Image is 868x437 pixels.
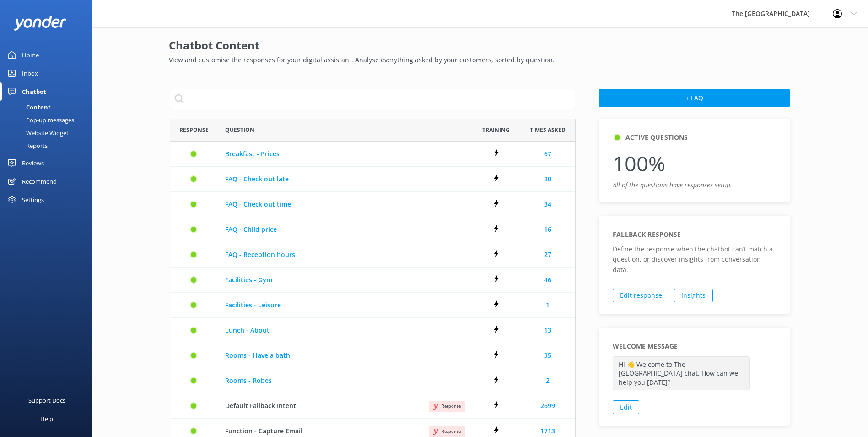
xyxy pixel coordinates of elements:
div: Home [22,46,39,64]
a: 2699 [540,401,555,411]
p: Default Fallback Intent [225,401,465,411]
a: 27 [544,250,551,260]
span: Response [179,126,209,134]
div: Chatbot [22,82,46,101]
div: row [170,343,576,368]
div: row [170,293,576,318]
a: FAQ - Check out late [225,174,465,184]
a: Rooms - Have a bath [225,350,465,361]
div: row [170,318,576,343]
span: Response [442,428,461,435]
p: Hi 👋 Welcome to The [GEOGRAPHIC_DATA] chat. How can we help you [DATE]? [613,356,750,391]
div: row [170,192,576,217]
div: Reports [5,139,48,152]
a: Content [5,101,92,114]
div: Help [40,410,53,428]
div: row [170,167,576,192]
p: Function - Capture Email [225,426,465,436]
p: View and customise the responses for your digital assistant. Analyse everything asked by your cus... [169,55,791,65]
div: Website Widget [5,126,69,139]
div: Recommend [22,172,57,191]
a: 1 [546,300,550,310]
div: row [170,217,576,242]
i: All of the questions have responses setup. [613,180,732,189]
div: Content [5,101,51,114]
div: row [170,393,576,419]
a: Edit response [613,289,669,302]
div: Inbox [22,64,38,82]
a: FAQ - Check out time [225,199,465,209]
a: 13 [544,325,551,335]
h5: Welcome Message [613,341,678,351]
a: Breakfast - Prices [225,149,465,159]
a: Website Widget [5,126,92,139]
div: row [170,242,576,268]
a: Facilities - Leisure [225,300,465,310]
a: 16 [544,224,551,235]
h2: Chatbot Content [169,37,791,54]
span: Times Asked [530,126,566,134]
a: FAQ - Reception hours [225,250,465,260]
span: Training [482,126,510,134]
h5: Fallback response [613,229,681,240]
a: Facilities - Gym [225,275,465,285]
a: 35 [544,350,551,361]
a: 34 [544,199,551,209]
a: 20 [544,174,551,184]
div: Support Docs [28,391,65,410]
a: Pop-up messages [5,114,92,126]
a: 1713 [540,426,555,436]
a: FAQ - Child price [225,224,465,235]
a: Insights [674,289,713,302]
div: row [170,268,576,293]
a: Reports [5,139,92,152]
p: 100% [613,147,776,180]
h5: Active Questions [625,132,688,142]
a: Lunch - About [225,325,465,335]
button: + FAQ [599,89,790,107]
div: Settings [22,191,44,209]
a: Edit [613,400,639,414]
img: yonder-white-logo.png [14,16,66,31]
span: Question [225,126,254,134]
p: Define the response when the chatbot can’t match a question, or discover insights from conversati... [613,244,776,275]
div: Pop-up messages [5,114,74,126]
div: row [170,142,576,167]
a: Rooms - Robes [225,376,465,386]
a: 67 [544,149,551,159]
span: Response [442,403,461,410]
a: 2 [546,376,550,386]
div: Reviews [22,154,44,172]
div: row [170,368,576,393]
a: 46 [544,275,551,285]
